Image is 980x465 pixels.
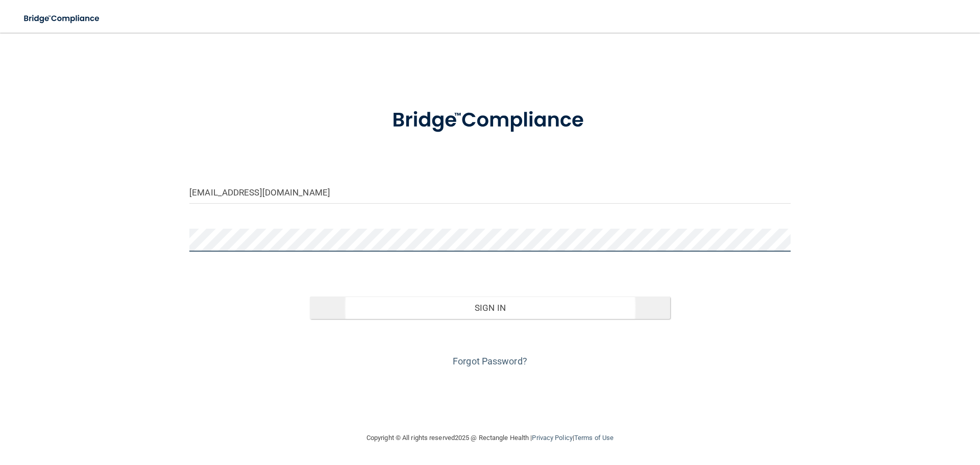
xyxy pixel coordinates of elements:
a: Terms of Use [574,434,614,442]
a: Privacy Policy [532,434,572,442]
img: bridge_compliance_login_screen.278c3ca4.svg [371,94,609,147]
button: Sign In [310,297,671,319]
a: Forgot Password? [453,356,527,366]
div: Copyright © All rights reserved 2025 @ Rectangle Health | | [304,422,676,454]
input: Email [189,181,791,204]
img: bridge_compliance_login_screen.278c3ca4.svg [15,8,109,29]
